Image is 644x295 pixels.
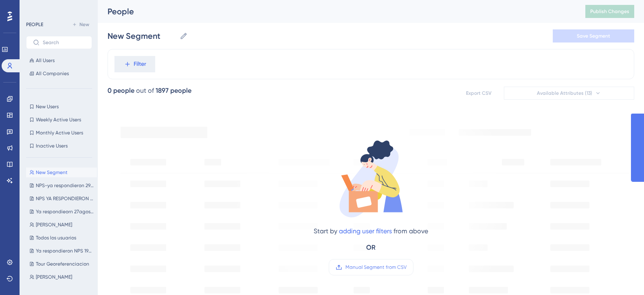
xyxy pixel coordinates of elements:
[553,29,634,42] button: Save Segment
[26,194,97,203] button: NPS YA RESPONDIERON 29 AGOSTO
[26,102,92,112] button: New Users
[26,181,97,190] button: NPS-ya respondieron 29AGOSTO-TARDE
[26,272,97,282] button: [PERSON_NAME]
[26,168,97,177] button: New Segment
[36,274,72,280] span: [PERSON_NAME]
[134,59,146,69] span: Filter
[36,143,68,149] span: Inactive Users
[36,57,55,64] span: All Users
[108,6,565,17] div: People
[108,86,134,96] div: 0 people
[36,235,76,241] span: Todos los usuarios
[36,248,94,254] span: Ya respondieron NPS 190925
[79,21,89,28] span: New
[26,259,97,269] button: Tour Georeferenciacion
[108,30,176,42] input: Segment Name
[36,195,94,202] span: NPS YA RESPONDIERON 29 AGOSTO
[36,70,69,77] span: All Companies
[26,207,97,217] button: Ya respondieorn 27agosto
[314,226,428,236] div: Start by from above
[339,227,392,235] a: adding user filters
[610,263,634,287] iframe: UserGuiding AI Assistant Launcher
[504,87,634,100] button: Available Attributes (13)
[26,56,92,65] button: All Users
[36,103,59,110] span: New Users
[26,220,97,230] button: [PERSON_NAME]
[537,90,592,96] span: Available Attributes (13)
[156,86,191,96] div: 1897 people
[345,264,407,270] span: Manual Segment from CSV
[36,130,83,136] span: Monthly Active Users
[466,90,492,96] span: Export CSV
[36,182,94,189] span: NPS-ya respondieron 29AGOSTO-TARDE
[366,243,376,253] div: OR
[26,141,92,151] button: Inactive Users
[43,40,85,45] input: Search
[26,115,92,125] button: Weekly Active Users
[36,221,72,228] span: [PERSON_NAME]
[114,56,155,72] button: Filter
[136,86,154,96] div: out of
[36,208,94,215] span: Ya respondieorn 27agosto
[36,116,81,123] span: Weekly Active Users
[36,261,89,267] span: Tour Georeferenciacion
[26,246,97,256] button: Ya respondieron NPS 190925
[26,128,92,138] button: Monthly Active Users
[26,233,97,243] button: Todos los usuarios
[590,8,629,15] span: Publish Changes
[26,69,92,78] button: All Companies
[585,5,634,18] button: Publish Changes
[577,33,610,39] span: Save Segment
[26,21,43,28] div: PEOPLE
[69,20,92,29] button: New
[36,169,68,176] span: New Segment
[458,87,499,100] button: Export CSV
